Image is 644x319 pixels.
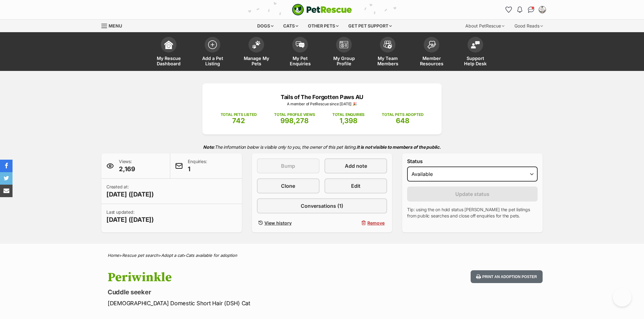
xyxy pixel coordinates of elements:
span: [DATE] ([DATE]) [106,215,154,224]
span: Edit [351,182,360,190]
span: Bump [281,162,295,170]
span: My Pet Enquiries [286,56,314,66]
span: 742 [232,117,245,125]
div: Get pet support [344,20,396,32]
span: 1,398 [340,117,357,125]
iframe: Help Scout Beacon - Open [613,288,631,307]
img: member-resources-icon-8e73f808a243e03378d46382f2149f9095a855e16c252ad45f914b54edf8863c.svg [427,41,436,49]
span: My Group Profile [330,56,358,66]
h1: Periwinkle [108,270,372,285]
button: My account [537,5,547,15]
span: View history [264,220,292,226]
p: TOTAL ENQUIRIES [332,112,365,117]
span: Member Resources [417,56,446,66]
button: Update status [407,187,538,202]
span: 2,169 [119,165,135,173]
span: Clone [281,182,295,190]
p: Views: [119,158,135,173]
label: Status [407,158,538,164]
img: group-profile-icon-3fa3cf56718a62981997c0bc7e787c4b2cf8bcc04b72c1350f741eb67cf2f40e.svg [340,41,348,48]
img: pet-enquiries-icon-7e3ad2cf08bfb03b45e93fb7055b45f3efa6380592205ae92323e6603595dc1f.svg [296,41,304,48]
span: 1 [188,165,207,173]
div: Dogs [253,20,278,32]
strong: Note: [203,144,215,150]
span: 648 [396,117,409,125]
img: Tails of The Forgotten Paws AU profile pic [539,7,545,13]
a: Home [108,253,119,258]
a: Member Resources [410,34,453,71]
span: Conversations (1) [301,202,343,210]
span: Support Help Desk [461,56,489,66]
span: Remove [367,220,385,226]
p: The information below is visible only to you, the owner of this pet listing. [101,141,543,153]
a: My Pet Enquiries [278,34,322,71]
span: My Rescue Dashboard [155,56,183,66]
button: Print an adoption poster [471,270,543,283]
button: Notifications [515,5,525,15]
a: My Group Profile [322,34,366,71]
span: Add a Pet Listing [198,56,227,66]
p: [DEMOGRAPHIC_DATA] Domestic Short Hair (DSH) Cat [108,299,372,307]
span: Add note [345,162,367,170]
a: Rescue pet search [122,253,158,258]
a: Conversations (1) [257,198,387,213]
img: logo-cat-932fe2b9b8326f06289b0f2fb663e598f794de774fb13d1741a6617ecf9a85b4.svg [292,4,352,16]
div: Good Reads [510,20,547,32]
span: [DATE] ([DATE]) [106,190,154,199]
a: Favourites [503,5,514,15]
img: help-desk-icon-fdf02630f3aa405de69fd3d07c3f3aa587a6932b1a1747fa1d2bba05be0121f9.svg [471,41,480,48]
p: Last updated: [106,209,154,224]
p: Enquiries: [188,158,207,173]
div: > > > [92,253,552,258]
a: My Team Members [366,34,410,71]
p: Created at: [106,184,154,199]
button: Remove [325,218,387,227]
img: dashboard-icon-eb2f2d2d3e046f16d808141f083e7271f6b2e854fb5c12c21221c1fb7104beca.svg [164,40,173,49]
a: Menu [101,20,126,31]
img: manage-my-pets-icon-02211641906a0b7f246fdf0571729dbe1e7629f14944591b6c1af311fb30b64b.svg [252,41,261,49]
div: About PetRescue [461,20,509,32]
p: TOTAL PETS LISTED [221,112,257,117]
a: Add a Pet Listing [191,34,234,71]
a: PetRescue [292,4,352,16]
a: Add note [325,158,387,173]
a: Edit [325,178,387,193]
p: Tails of The Forgotten Paws AU [212,93,432,101]
p: Tip: using the on hold status [PERSON_NAME] the pet listings from public searches and close off e... [407,207,538,219]
a: My Rescue Dashboard [147,34,191,71]
a: Manage My Pets [234,34,278,71]
a: Cats available for adoption [186,253,237,258]
p: A member of PetRescue since [DATE] 🎉 [212,101,432,107]
a: Support Help Desk [453,34,497,71]
button: Bump [257,158,319,173]
a: Conversations [526,5,536,15]
span: 998,278 [280,117,309,125]
img: notifications-46538b983faf8c2785f20acdc204bb7945ddae34d4c08c2a6579f10ce5e182be.svg [517,7,522,13]
img: team-members-icon-5396bd8760b3fe7c0b43da4ab00e1e3bb1a5d9ba89233759b79545d2d3fc5d0d.svg [383,41,392,49]
p: TOTAL PETS ADOPTED [382,112,423,117]
span: Manage My Pets [242,56,270,66]
div: Other pets [304,20,343,32]
p: Cuddle seeker [108,288,372,297]
strong: It is not visible to members of the public. [357,144,441,150]
ul: Account quick links [503,5,547,15]
a: Adopt a cat [161,253,183,258]
div: Cats [279,20,303,32]
a: View history [257,218,319,227]
span: Menu [109,23,122,28]
a: Clone [257,178,319,193]
span: Update status [455,190,489,198]
p: TOTAL PROFILE VIEWS [274,112,315,117]
img: chat-41dd97257d64d25036548639549fe6c8038ab92f7586957e7f3b1b290dea8141.svg [528,7,534,13]
span: My Team Members [374,56,402,66]
img: add-pet-listing-icon-0afa8454b4691262ce3f59096e99ab1cd57d4a30225e0717b998d2c9b9846f56.svg [208,40,217,49]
